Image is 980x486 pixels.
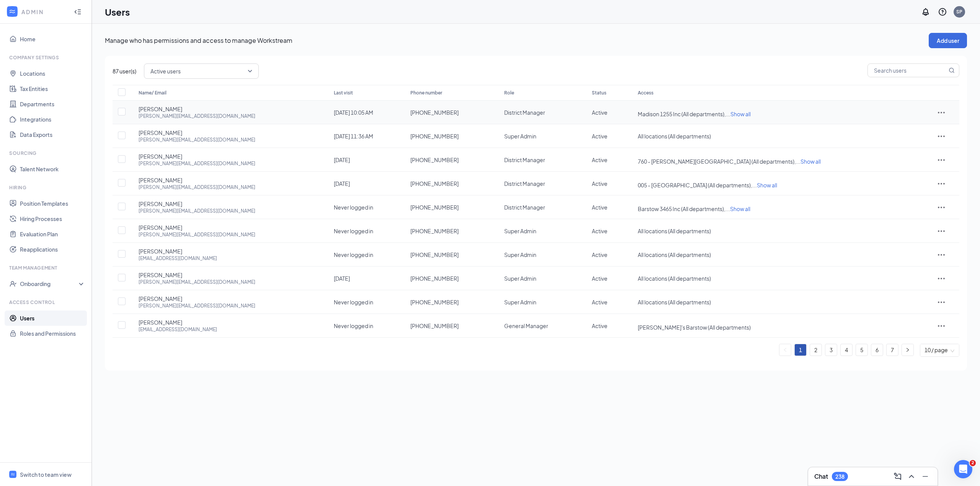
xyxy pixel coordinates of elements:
[20,211,85,226] a: Hiring Processes
[504,228,536,234] span: Super Admin
[74,8,82,16] svg: Collapse
[113,67,136,75] span: 87 user(s)
[20,81,85,96] a: Tax Entities
[410,203,459,211] span: [PHONE_NUMBER]
[726,111,751,117] span: ...
[937,132,946,141] svg: ActionsIcon
[919,470,931,483] button: Minimize
[592,275,608,282] span: Active
[139,224,182,231] span: [PERSON_NAME]
[638,228,711,234] span: All locations (All departments)
[20,471,72,478] div: Switch to team view
[20,326,85,341] a: Roles and Permissions
[504,275,536,282] span: Super Admin
[592,228,608,234] span: Active
[868,64,947,77] input: Search users
[334,133,373,140] span: [DATE] 11:36 AM
[334,180,350,187] span: [DATE]
[139,105,182,113] span: [PERSON_NAME]
[949,67,955,73] svg: MagnifyingGlass
[856,344,868,356] li: 5
[334,251,373,258] span: Never logged in
[825,344,837,356] li: 3
[871,344,883,356] li: 6
[921,472,930,481] svg: Minimize
[504,133,536,140] span: Super Admin
[907,472,916,481] svg: ChevronUp
[794,344,807,356] li: 1
[905,470,918,483] button: ChevronUp
[592,251,608,258] span: Active
[730,111,751,117] span: Show all
[871,344,883,356] a: 6
[20,112,85,127] a: Integrations
[504,299,536,306] span: Super Admin
[835,473,844,480] div: 238
[410,322,459,330] span: [PHONE_NUMBER]
[139,319,182,326] span: [PERSON_NAME]
[638,275,711,282] span: All locations (All departments)
[825,344,837,356] a: 3
[139,113,255,119] div: [PERSON_NAME][EMAIL_ADDRESS][DOMAIN_NAME]
[9,265,84,271] div: Team Management
[592,180,608,187] span: Active
[757,182,777,189] span: Show all
[21,8,67,16] div: ADMIN
[905,348,910,352] span: right
[139,231,255,238] div: [PERSON_NAME][EMAIL_ADDRESS][DOMAIN_NAME]
[20,161,85,177] a: Talent Network
[139,208,255,214] div: [PERSON_NAME][EMAIL_ADDRESS][DOMAIN_NAME]
[638,324,751,331] span: [PERSON_NAME]'s Barstow (All departments)
[638,133,711,140] span: All locations (All departments)
[9,184,84,191] div: Hiring
[638,299,711,306] span: All locations (All departments)
[410,109,459,116] span: [PHONE_NUMBER]
[800,158,821,165] span: Show all
[937,297,946,307] svg: ActionsIcon
[105,36,929,45] p: Manage who has permissions and access to manage Workstream
[334,299,373,306] span: Never logged in
[410,227,459,235] span: [PHONE_NUMBER]
[139,247,182,255] span: [PERSON_NAME]
[139,88,318,98] div: Name/ Email
[20,242,85,257] a: Reapplications
[504,156,545,163] span: District Manager
[9,150,84,156] div: Sourcing
[584,85,630,101] th: Status
[139,200,182,208] span: [PERSON_NAME]
[20,127,85,142] a: Data Exports
[20,310,85,326] a: Users
[504,204,545,211] span: District Manager
[937,274,946,283] svg: ActionsIcon
[902,344,914,356] li: Next Page
[139,279,255,285] div: [PERSON_NAME][EMAIL_ADDRESS][DOMAIN_NAME]
[504,322,548,329] span: General Manager
[334,322,373,329] span: Never logged in
[779,344,791,356] button: left
[9,54,84,61] div: Company Settings
[592,299,608,306] span: Active
[8,8,16,15] svg: WorkstreamLogo
[410,156,459,164] span: [PHONE_NUMBER]
[504,109,545,116] span: District Manager
[638,251,711,258] span: All locations (All departments)
[410,180,459,187] span: [PHONE_NUMBER]
[795,344,806,356] a: 1
[796,158,821,165] span: ...
[638,182,752,189] span: 005 - [GEOGRAPHIC_DATA] (All departments),
[139,160,255,167] div: [PERSON_NAME][EMAIL_ADDRESS][DOMAIN_NAME]
[334,109,373,116] span: [DATE] 10:05 AM
[150,65,181,77] span: Active users
[924,344,955,356] span: 10 / page
[403,85,497,101] th: Phone number
[630,85,923,101] th: Access
[956,8,962,15] div: SP
[954,460,972,478] iframe: Intercom live chat
[139,255,217,262] div: [EMAIL_ADDRESS][DOMAIN_NAME]
[592,322,608,329] span: Active
[592,204,608,211] span: Active
[970,460,976,466] span: 2
[937,250,946,259] svg: ActionsIcon
[139,129,182,137] span: [PERSON_NAME]
[725,205,750,212] span: ...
